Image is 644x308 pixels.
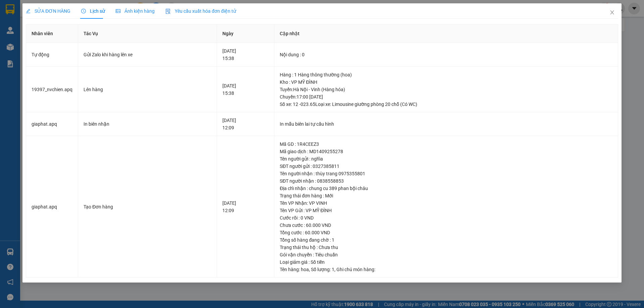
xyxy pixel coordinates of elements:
[222,117,269,131] div: [DATE] 12:09
[280,163,612,170] div: SĐT người gửi : 0327385811
[280,244,612,251] div: Trạng thái thu hộ : Chưa thu
[280,51,612,58] div: Nội dung : 0
[116,9,120,13] span: picture
[217,24,274,43] th: Ngày
[165,9,171,14] img: icon
[280,185,612,192] div: Địa chỉ nhận : chung cu 389 phan bội châu
[280,199,612,207] div: Tên VP Nhận: VP VINH
[280,148,612,155] div: Mã giao dịch : MD1409255278
[280,207,612,214] div: Tên VP Gửi : VP MỸ ĐÌNH
[280,170,612,177] div: Tên người nhận : thùy trang 0975355801
[26,9,31,13] span: edit
[26,43,78,67] td: Tự động
[26,8,70,14] span: SỬA ĐƠN HÀNG
[280,177,612,185] div: SĐT người nhận : 0838558853
[84,86,211,93] div: Lên hàng
[26,112,78,136] td: giaphat.apq
[280,266,612,273] div: Tên hàng: , Số lượng: , Ghi chú món hàng:
[81,9,86,13] span: clock-circle
[26,136,78,278] td: giaphat.apq
[84,203,211,210] div: Tạo Đơn hàng
[609,10,615,15] span: close
[222,82,269,97] div: [DATE] 15:38
[116,8,155,14] span: Ảnh kiện hàng
[280,155,612,163] div: Tên người gửi : nghĩa
[26,67,78,113] td: 19397_nvchien.apq
[81,8,105,14] span: Lịch sử
[84,120,211,128] div: In biên nhận
[280,140,612,148] div: Mã GD : 1R4CEEZ3
[26,24,78,43] th: Nhân viên
[222,47,269,62] div: [DATE] 15:38
[280,236,612,244] div: Tổng số hàng đang chờ : 1
[280,258,612,266] div: Loại giảm giá : Số tiền
[603,3,622,22] button: Close
[301,267,309,272] span: hoa
[165,8,236,14] span: Yêu cầu xuất hóa đơn điện tử
[332,267,334,272] span: 1
[280,229,612,236] div: Tổng cước : 60.000 VND
[280,192,612,199] div: Trạng thái đơn hàng : Mới
[280,222,612,229] div: Chưa cước : 60.000 VND
[280,214,612,222] div: Cước rồi : 0 VND
[280,71,612,78] div: Hàng : 1 Hàng thông thường (hoa)
[280,78,612,86] div: Kho : VP MỸ ĐÌNH
[274,24,618,43] th: Cập nhật
[280,251,612,258] div: Gói vận chuyển : Tiêu chuẩn
[280,86,612,108] div: Tuyến : Hà Nội - Vinh (Hàng hóa) Chuyến: 17:00 [DATE] Số xe: 12 -023.65 Loại xe: Limousine giường...
[78,24,217,43] th: Tác Vụ
[280,120,612,128] div: In mẫu biên lai tự cấu hình
[222,199,269,214] div: [DATE] 12:09
[84,51,211,58] div: Gửi Zalo khi hàng lên xe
